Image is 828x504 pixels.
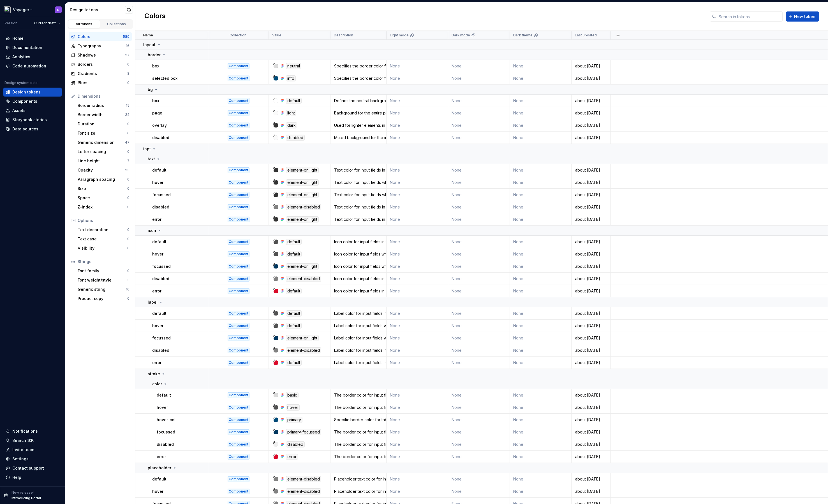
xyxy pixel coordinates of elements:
[572,192,610,198] div: about [DATE]
[572,135,610,140] div: about [DATE]
[286,204,321,210] div: element-disabled
[448,119,510,132] td: None
[387,236,448,248] td: None
[510,119,572,132] td: None
[510,260,572,273] td: None
[12,126,38,132] div: Data sources
[387,213,448,226] td: None
[12,438,34,443] div: Search ⌘K
[126,103,129,108] div: 15
[572,348,610,353] div: about [DATE]
[78,195,127,201] div: Space
[69,51,132,60] a: Shadows27
[127,177,129,182] div: 0
[228,239,249,245] div: Component
[286,216,319,222] div: element-on light
[228,288,249,294] div: Component
[387,201,448,213] td: None
[510,248,572,260] td: None
[152,348,169,353] p: disabled
[127,228,129,232] div: 0
[78,140,125,145] div: Generic dimension
[448,332,510,344] td: None
[75,101,132,110] a: Border radius15
[228,323,249,329] div: Component
[286,251,302,257] div: default
[127,296,129,301] div: 0
[331,217,386,222] div: Text color for input fields in an error state.
[387,332,448,344] td: None
[228,204,249,210] div: Component
[78,268,127,274] div: Font family
[387,189,448,201] td: None
[572,239,610,245] div: about [DATE]
[78,149,127,154] div: Letter spacing
[331,63,386,69] div: Specifies the border color for layout boxes, adding a clear and defined outline.
[152,63,159,69] p: box
[452,33,470,37] p: Dark mode
[11,496,41,500] p: Introducing Portal
[75,166,132,175] a: Opacity23
[127,186,129,191] div: 0
[228,264,249,269] div: Component
[286,122,297,128] div: dark
[331,264,386,269] div: Icon color for input fields when focused.
[510,176,572,189] td: None
[387,72,448,85] td: None
[448,344,510,357] td: None
[572,251,610,257] div: about [DATE]
[12,45,42,50] div: Documentation
[448,307,510,320] td: None
[69,60,132,69] a: Borders0
[4,81,38,85] div: Design system data
[448,132,510,144] td: None
[286,288,302,294] div: default
[75,184,132,193] a: Size0
[286,135,305,141] div: disabled
[12,456,29,462] div: Settings
[510,236,572,248] td: None
[75,129,132,138] a: Font size6
[572,264,610,269] div: about [DATE]
[510,189,572,201] td: None
[286,263,319,269] div: element-on light
[75,276,132,285] a: Font weight/style3
[331,276,386,282] div: Icon color for input fields in a disabled state.
[125,140,129,145] div: 47
[78,121,127,127] div: Duration
[78,52,125,58] div: Shadows
[228,192,249,198] div: Component
[12,54,30,60] div: Analytics
[572,98,610,104] div: about [DATE]
[387,273,448,285] td: None
[510,107,572,119] td: None
[78,245,127,251] div: Visibility
[3,106,62,115] a: Assets
[69,32,132,41] a: Colors589
[152,217,161,222] p: error
[387,176,448,189] td: None
[152,204,169,210] p: disabled
[152,110,162,116] p: page
[448,201,510,213] td: None
[510,273,572,285] td: None
[286,323,302,329] div: default
[152,288,161,294] p: error
[448,273,510,285] td: None
[3,52,62,61] a: Analytics
[12,465,44,471] div: Contact support
[78,177,127,182] div: Paragraph spacing
[3,62,62,71] a: Code automation
[143,33,153,37] p: Name
[390,33,409,37] p: Light mode
[148,156,155,162] p: text
[572,311,610,316] div: about [DATE]
[572,63,610,69] div: about [DATE]
[448,248,510,260] td: None
[510,332,572,344] td: None
[12,428,38,434] div: Notifications
[448,236,510,248] td: None
[4,21,17,25] div: Version
[75,119,132,128] a: Duration0
[331,123,386,128] div: Used for lighter elements in skeleton loading states, representing lighter or background content ...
